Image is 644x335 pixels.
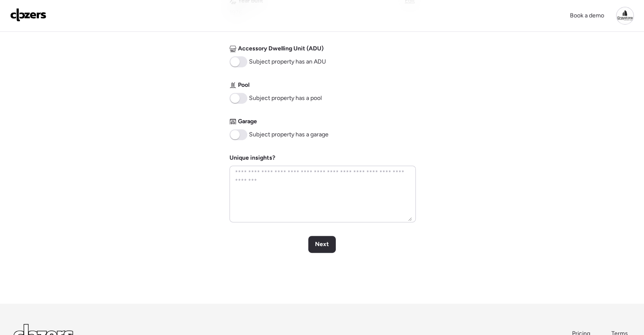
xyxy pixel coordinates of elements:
span: Pool [238,81,249,89]
label: Unique insights? [229,154,275,161]
span: Next [315,240,329,249]
span: Subject property has a garage [249,130,329,139]
span: Accessory Dwelling Unit (ADU) [238,44,323,53]
img: Logo [10,8,47,22]
span: Book a demo [570,12,604,19]
span: Garage [238,117,257,126]
span: Subject property has an ADU [249,58,326,66]
span: Subject property has a pool [249,94,322,102]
